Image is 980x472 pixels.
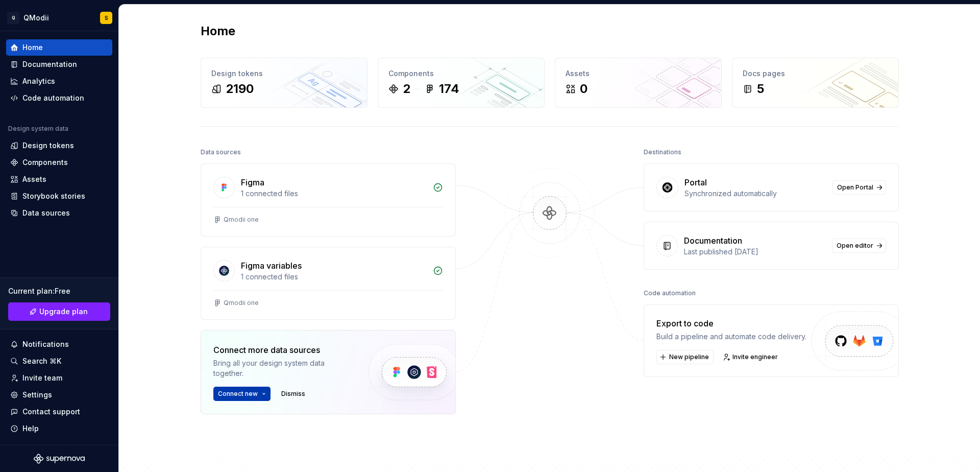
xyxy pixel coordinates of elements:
[6,188,112,204] a: Storybook stories
[22,93,84,103] div: Code automation
[6,205,112,221] a: Data sources
[23,13,49,23] div: QModii
[241,176,264,188] div: Figma
[6,56,112,73] a: Documentation
[6,370,112,386] a: Invite team
[226,81,254,97] div: 2190
[105,14,108,22] div: S
[6,39,112,56] a: Home
[6,336,112,352] button: Notifications
[241,188,427,199] div: 1 connected files
[8,125,68,133] div: Design system data
[22,157,68,168] div: Components
[241,272,427,282] div: 1 connected files
[224,299,259,307] div: Qmodii one
[684,176,707,188] div: Portal
[201,23,235,39] h2: Home
[2,7,116,29] button: QQModiiS
[439,81,459,97] div: 174
[720,350,782,364] a: Invite engineer
[201,58,367,108] a: Design tokens2190
[22,76,55,86] div: Analytics
[22,42,43,53] div: Home
[832,239,886,253] a: Open editor
[241,259,302,272] div: Figma variables
[22,423,39,434] div: Help
[6,154,112,171] a: Components
[22,407,80,417] div: Contact support
[22,373,62,383] div: Invite team
[213,358,351,379] div: Bring all your design system data together.
[6,353,112,369] button: Search ⌘K
[388,68,534,79] div: Components
[403,81,410,97] div: 2
[580,81,587,97] div: 0
[201,247,456,320] a: Figma variables1 connected filesQmodii one
[6,171,112,187] a: Assets
[832,180,886,195] a: Open Portal
[213,387,271,401] button: Connect new
[22,191,85,201] div: Storybook stories
[213,344,351,356] div: Connect more data sources
[732,353,778,361] span: Invite engineer
[22,59,77,69] div: Documentation
[8,286,110,296] div: Current plan : Free
[201,145,241,159] div: Data sources
[277,387,310,401] button: Dismiss
[22,140,74,151] div: Design tokens
[22,339,69,349] div: Notifications
[656,332,806,342] div: Build a pipeline and automate code delivery.
[656,350,714,364] button: New pipeline
[6,90,112,106] a: Code automation
[732,58,899,108] a: Docs pages5
[34,454,85,464] svg: Supernova Logo
[22,390,52,400] div: Settings
[6,137,112,154] a: Design tokens
[22,356,61,366] div: Search ⌘K
[8,302,110,321] button: Upgrade plan
[201,163,456,237] a: Figma1 connected filesQmodii one
[6,420,112,437] button: Help
[211,68,357,79] div: Design tokens
[837,242,873,250] span: Open editor
[378,58,545,108] a: Components2174
[644,286,696,300] div: Code automation
[656,317,806,329] div: Export to code
[281,390,305,398] span: Dismiss
[555,58,722,108] a: Assets0
[6,73,112,89] a: Analytics
[22,208,70,218] div: Data sources
[837,183,873,192] span: Open Portal
[6,404,112,420] button: Contact support
[684,247,826,257] div: Last published [DATE]
[218,390,258,398] span: Connect new
[669,353,709,361] span: New pipeline
[757,81,764,97] div: 5
[39,306,88,317] span: Upgrade plan
[6,387,112,403] a: Settings
[684,234,742,247] div: Documentation
[644,145,681,159] div: Destinations
[566,68,711,79] div: Assets
[684,188,826,199] div: Synchronized automatically
[7,12,19,24] div: Q
[22,174,46,184] div: Assets
[224,216,259,224] div: Qmodii one
[743,68,888,79] div: Docs pages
